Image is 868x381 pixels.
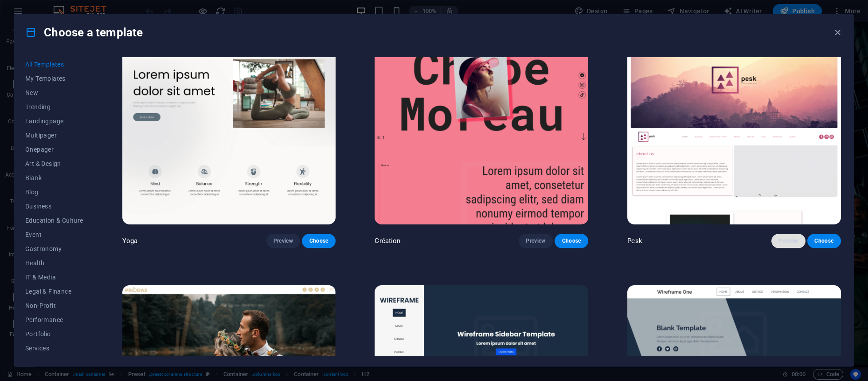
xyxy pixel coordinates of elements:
button: Health [25,256,83,270]
span: Services [25,345,83,352]
h4: Choose a template [25,25,143,39]
button: Preview [519,234,552,248]
span: Preview [274,237,293,244]
img: Yoga [122,27,336,224]
button: Services [25,341,83,355]
span: Choose [814,237,834,244]
button: Choose [555,234,588,248]
span: IT & Media [25,274,83,281]
button: Education & Culture [25,213,83,228]
img: Création [375,27,588,224]
button: Gastronomy [25,242,83,256]
button: Performance [25,313,83,327]
button: Choose [807,234,841,248]
button: Landingpage [25,114,83,128]
span: My Templates [25,75,83,82]
button: My Templates [25,71,83,86]
span: Choose [562,237,581,244]
button: Legal & Finance [25,284,83,299]
span: Onepager [25,146,83,153]
button: Blog [25,185,83,199]
button: New [25,86,83,100]
span: All Templates [25,61,83,68]
button: Business [25,199,83,213]
span: Event [25,231,83,238]
span: Multipager [25,132,83,139]
span: Choose [309,237,328,244]
p: Pesk [627,236,642,245]
span: Gastronomy [25,245,83,252]
button: Choose [302,234,336,248]
button: Non-Profit [25,299,83,313]
button: Portfolio [25,327,83,341]
span: Blank [25,174,83,181]
span: Landingpage [25,118,83,125]
button: Trending [25,100,83,114]
button: Multipager [25,128,83,142]
span: Preview [526,237,545,244]
button: Art & Design [25,157,83,171]
span: Legal & Finance [25,288,83,295]
span: Education & Culture [25,217,83,224]
button: Blank [25,171,83,185]
button: IT & Media [25,270,83,284]
span: Health [25,259,83,267]
p: Yoga [122,236,138,245]
span: Trending [25,103,83,110]
button: Sports & Beauty [25,355,83,369]
img: Pesk [627,27,841,224]
button: Preview [771,234,805,248]
button: All Templates [25,57,83,71]
span: Performance [25,316,83,323]
button: Preview [266,234,300,248]
button: Event [25,228,83,242]
span: Art & Design [25,160,83,167]
span: Blog [25,189,83,196]
span: Business [25,203,83,210]
span: New [25,89,83,96]
span: Preview [778,237,798,244]
span: Non-Profit [25,302,83,309]
span: Portfolio [25,330,83,338]
p: Création [375,236,400,245]
button: Onepager [25,142,83,157]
